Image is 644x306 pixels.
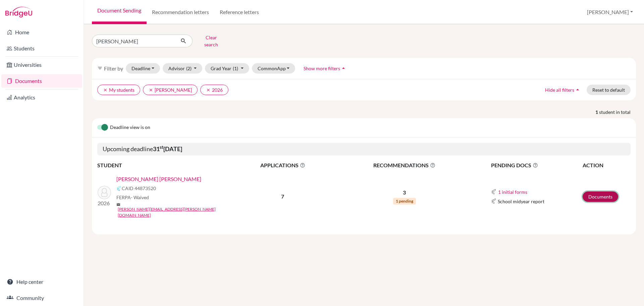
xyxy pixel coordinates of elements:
[334,161,475,169] span: RECOMMENDATIONS
[104,65,123,72] span: Filter by
[97,161,231,170] th: STUDENT
[205,63,249,74] button: Grad Year(1)
[539,85,587,95] button: Hide all filtersarrow_drop_up
[126,63,160,74] button: Deadline
[393,198,416,205] span: 1 pending
[334,188,475,196] p: 3
[1,26,82,39] a: Home
[1,74,82,88] a: Documents
[116,186,122,191] img: Common App logo
[1,58,82,72] a: Universities
[116,175,201,183] a: [PERSON_NAME] [PERSON_NAME]
[186,65,192,71] span: (2)
[281,193,284,200] b: 7
[1,91,82,104] a: Analytics
[252,63,296,74] button: CommonApp
[1,275,82,289] a: Help center
[153,145,182,152] b: 31 [DATE]
[206,88,211,92] i: clear
[498,198,544,205] span: School midyear report
[545,87,574,93] span: Hide all filters
[233,65,238,71] span: (1)
[103,88,108,92] i: clear
[131,194,149,200] span: - Waived
[298,63,353,74] button: Show more filtersarrow_drop_up
[584,6,636,18] button: [PERSON_NAME]
[599,108,636,116] span: student in total
[116,194,149,201] span: FERPA
[92,35,175,47] input: Find student by name...
[160,144,163,150] sup: st
[97,143,631,156] h5: Upcoming deadline
[97,65,103,71] i: filter_list
[193,32,230,50] button: Clear search
[595,108,599,116] strong: 1
[98,186,111,199] img: Silva Saca, Ernesto
[118,206,236,218] a: [PERSON_NAME][EMAIL_ADDRESS][PERSON_NAME][DOMAIN_NAME]
[232,161,334,169] span: APPLICATIONS
[1,42,82,55] a: Students
[200,85,228,95] button: clear2026
[587,85,631,95] button: Reset to default
[491,199,496,204] img: Common App logo
[498,188,528,196] button: 1 initial forms
[163,63,203,74] button: Advisor(2)
[97,85,140,95] button: clearMy students
[583,191,618,202] a: Documents
[491,189,496,194] img: Common App logo
[149,88,153,92] i: clear
[582,161,631,170] th: ACTION
[110,124,150,132] span: Deadline view is on
[116,203,120,207] span: mail
[5,7,32,17] img: Bridge-U
[304,65,340,71] span: Show more filters
[340,65,347,72] i: arrow_drop_up
[491,161,582,169] span: PENDING DOCS
[122,185,156,192] span: CAID 44873520
[143,85,198,95] button: clear[PERSON_NAME]
[1,291,82,305] a: Community
[574,86,581,93] i: arrow_drop_up
[98,199,111,207] p: 2026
